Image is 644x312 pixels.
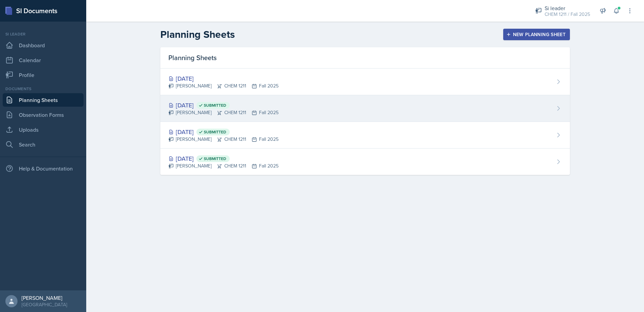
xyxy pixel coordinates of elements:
div: [PERSON_NAME] CHEM 1211 Fall 2025 [168,136,279,143]
div: [PERSON_NAME] [22,294,67,301]
div: [DATE] [168,127,279,136]
div: [GEOGRAPHIC_DATA] [22,301,67,308]
div: [PERSON_NAME] CHEM 1211 Fall 2025 [168,109,279,116]
div: Help & Documentation [3,162,84,175]
a: [DATE] Submitted [PERSON_NAME]CHEM 1211Fall 2025 [160,95,570,122]
button: New Planning Sheet [503,29,570,40]
a: [DATE] [PERSON_NAME]CHEM 1211Fall 2025 [160,69,570,95]
a: Calendar [3,53,84,67]
div: [PERSON_NAME] CHEM 1211 Fall 2025 [168,162,279,170]
span: Submitted [204,129,226,135]
div: New Planning Sheet [508,32,566,37]
a: Profile [3,68,84,82]
div: CHEM 1211 / Fall 2025 [545,11,590,18]
div: Si leader [3,31,84,37]
a: Search [3,138,84,151]
span: Submitted [204,103,226,108]
a: Observation Forms [3,108,84,122]
div: [DATE] [168,101,279,110]
div: Si leader [545,4,590,12]
a: [DATE] Submitted [PERSON_NAME]CHEM 1211Fall 2025 [160,122,570,149]
div: [DATE] [168,154,279,163]
a: Dashboard [3,38,84,52]
a: [DATE] Submitted [PERSON_NAME]CHEM 1211Fall 2025 [160,149,570,175]
div: Documents [3,86,84,92]
a: Uploads [3,123,84,136]
a: Planning Sheets [3,93,84,107]
div: Planning Sheets [160,47,570,69]
span: Submitted [204,156,226,161]
div: [DATE] [168,74,279,83]
div: [PERSON_NAME] CHEM 1211 Fall 2025 [168,82,279,89]
h2: Planning Sheets [160,28,235,41]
